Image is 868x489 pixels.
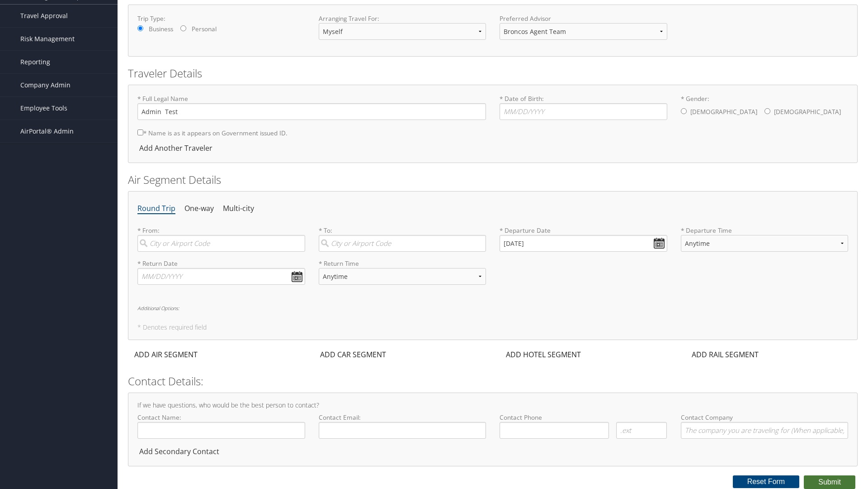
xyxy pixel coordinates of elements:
[319,422,486,439] input: Contact Email:
[681,422,849,439] input: Contact Company
[137,129,143,135] input: * Name is as it appears on Government issued ID.
[20,120,74,143] span: AirPortal® Admin
[137,402,848,408] h4: If we have questions, who would be the best person to contact?
[681,413,849,439] label: Contact Company
[681,94,849,121] label: * Gender:
[616,422,667,439] input: .ext
[137,446,224,457] div: Add Secondary Contact
[681,108,687,114] input: * Gender:[DEMOGRAPHIC_DATA][DEMOGRAPHIC_DATA]
[137,226,305,252] label: * From:
[149,24,173,34] label: Business
[137,306,848,311] h6: Additional Options:
[319,235,486,252] input: City or Airport Code
[128,349,202,360] div: ADD AIR SEGMENT
[137,201,175,217] li: Round Trip
[20,74,71,96] span: Company Admin
[20,5,68,27] span: Travel Approval
[804,475,855,489] button: Submit
[774,103,841,120] label: [DEMOGRAPHIC_DATA]
[128,66,858,81] h2: Traveler Details
[137,125,288,141] label: * Name is as it appears on Government issued ID.
[319,226,486,252] label: * To:
[137,413,305,439] label: Contact Name:
[764,108,770,114] input: * Gender:[DEMOGRAPHIC_DATA][DEMOGRAPHIC_DATA]
[128,172,858,187] h2: Air Segment Details
[500,103,667,120] input: * Date of Birth:
[681,226,849,259] label: * Departure Time
[137,94,486,120] label: * Full Legal Name
[685,349,763,360] div: ADD RAIL SEGMENT
[223,201,254,217] li: Multi-city
[500,413,667,422] label: Contact Phone
[500,14,667,23] label: Preferred Advisor
[733,475,800,488] button: Reset Form
[137,14,305,23] label: Trip Type:
[500,94,667,120] label: * Date of Birth:
[20,97,67,120] span: Employee Tools
[319,413,486,439] label: Contact Email:
[137,143,217,153] div: Add Another Traveler
[314,349,391,360] div: ADD CAR SEGMENT
[681,235,849,252] select: * Departure Time
[500,226,667,235] label: * Departure Date
[20,51,50,73] span: Reporting
[137,259,305,268] label: * Return Date
[690,103,757,120] label: [DEMOGRAPHIC_DATA]
[500,235,667,252] input: MM/DD/YYYY
[319,14,486,23] label: Arranging Travel For:
[20,28,75,50] span: Risk Management
[192,24,217,34] label: Personal
[137,324,848,331] h5: * Denotes required field
[137,268,305,285] input: MM/DD/YYYY
[137,235,305,252] input: City or Airport Code
[500,349,585,360] div: ADD HOTEL SEGMENT
[184,201,214,217] li: One-way
[137,422,305,439] input: Contact Name:
[137,103,486,120] input: * Full Legal Name
[128,374,858,389] h2: Contact Details:
[319,259,486,268] label: * Return Time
